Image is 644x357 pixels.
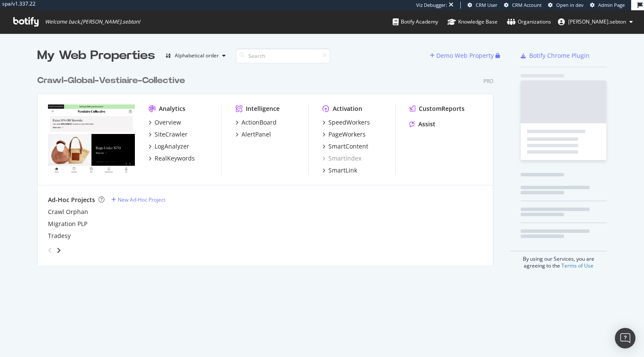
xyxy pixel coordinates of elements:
[159,104,185,113] div: Analytics
[155,154,195,163] div: RealKeywords
[56,246,62,255] div: angle-right
[328,166,357,175] div: SmartLink
[246,104,280,113] div: Intelligence
[430,52,495,59] a: Demo Web Property
[521,51,590,60] a: Botify Chrome Plugin
[322,130,366,139] a: PageWorkers
[615,328,635,348] div: Open Intercom Messenger
[118,196,165,203] div: New Ad-Hoc Project
[476,2,498,8] span: CRM User
[322,154,361,163] a: SmartIndex
[149,142,189,151] a: LogAnalyzer
[149,118,181,127] a: Overview
[419,104,465,113] div: CustomReports
[447,10,498,33] a: Knowledge Base
[236,48,330,63] input: Search
[416,2,447,9] div: Viz Debugger:
[175,53,219,58] div: Alphabetical order
[512,2,542,8] span: CRM Account
[436,51,494,60] div: Demo Web Property
[556,2,584,8] span: Open in dev
[155,142,189,151] div: LogAnalyzer
[48,232,71,240] a: Tradesy
[37,47,155,64] div: My Web Properties
[155,130,188,139] div: SiteCrawler
[149,130,188,139] a: SiteCrawler
[483,77,493,85] div: Pro
[409,104,465,113] a: CustomReports
[45,18,140,25] span: Welcome back, [PERSON_NAME].sebton !
[548,2,584,9] a: Open in dev
[418,120,435,128] div: Assist
[149,154,195,163] a: RealKeywords
[48,208,88,216] a: Crawl Orphan
[510,251,607,269] div: By using our Services, you are agreeing to the
[111,196,165,203] a: New Ad-Hoc Project
[561,262,593,269] a: Terms of Use
[236,130,271,139] a: AlertPanel
[468,2,498,9] a: CRM User
[568,18,626,25] span: anne.sebton
[162,49,229,62] button: Alphabetical order
[529,51,590,60] div: Botify Chrome Plugin
[393,10,438,33] a: Botify Academy
[507,10,551,33] a: Organizations
[37,74,188,87] a: Crawl-Global-Vestiaire-Collective
[328,130,366,139] div: PageWorkers
[504,2,542,9] a: CRM Account
[551,15,640,29] button: [PERSON_NAME].sebton
[48,104,135,174] img: vestiairecollective.com
[37,64,500,265] div: grid
[590,2,625,9] a: Admin Page
[333,104,362,113] div: Activation
[37,74,185,87] div: Crawl-Global-Vestiaire-Collective
[322,142,368,151] a: SmartContent
[328,118,370,127] div: SpeedWorkers
[430,49,495,62] button: Demo Web Property
[236,118,277,127] a: ActionBoard
[322,166,357,175] a: SmartLink
[328,142,368,151] div: SmartContent
[48,220,87,228] a: Migration PLP
[45,244,56,257] div: angle-left
[322,118,370,127] a: SpeedWorkers
[409,120,435,128] a: Assist
[48,196,95,204] div: Ad-Hoc Projects
[447,18,498,26] div: Knowledge Base
[507,18,551,26] div: Organizations
[155,118,181,127] div: Overview
[393,18,438,26] div: Botify Academy
[241,130,271,139] div: AlertPanel
[598,2,625,8] span: Admin Page
[241,118,277,127] div: ActionBoard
